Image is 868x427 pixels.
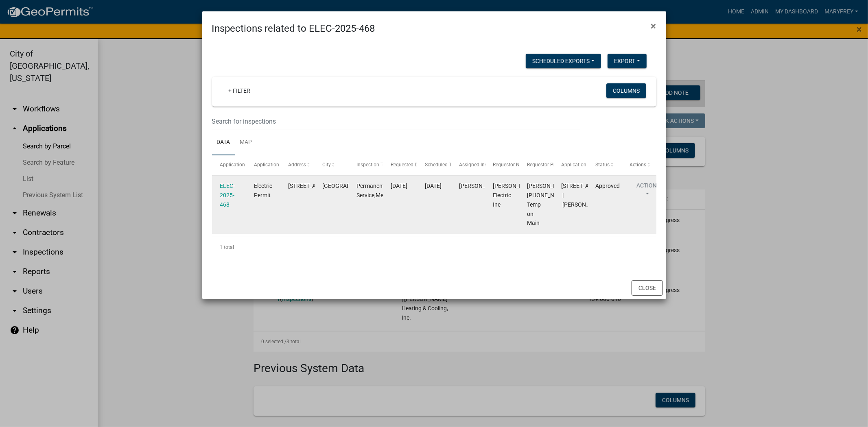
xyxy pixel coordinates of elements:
[254,183,272,198] span: Electric Permit
[288,183,338,189] span: 1202 SPRUCE DRIVE
[632,280,663,296] button: Close
[246,155,280,175] datatable-header-cell: Application Type
[212,155,246,175] datatable-header-cell: Application
[645,15,663,37] button: Close
[527,162,565,168] span: Requestor Phone
[608,54,647,68] button: Export
[588,155,622,175] datatable-header-cell: Status
[425,181,444,191] div: [DATE]
[459,183,503,189] span: Harold Satterly
[606,83,646,98] button: Columns
[315,155,349,175] datatable-header-cell: City
[417,155,451,175] datatable-header-cell: Scheduled Time
[622,155,656,175] datatable-header-cell: Actions
[212,237,656,257] div: 1 total
[527,183,575,226] span: Jonathan Huddleston 502-639-7957 Temp on Main
[459,162,501,168] span: Assigned Inspector
[391,162,425,168] span: Requested Date
[212,21,375,36] h4: Inspections related to ELEC-2025-468
[651,20,656,32] span: ×
[212,113,580,130] input: Search for inspections
[526,54,601,68] button: Scheduled Exports
[562,183,663,208] span: 1202 SPRUCE DRIVE 1202 Spruce Drive | Wilson Angela
[554,155,588,175] datatable-header-cell: Application Description
[493,183,537,208] span: Warren Electric Inc
[212,130,235,156] a: Data
[630,181,663,202] button: Action
[235,130,257,156] a: Map
[630,162,647,168] span: Actions
[485,155,520,175] datatable-header-cell: Requestor Name
[220,162,245,168] span: Application
[562,162,613,168] span: Application Description
[425,162,460,168] span: Scheduled Time
[349,155,383,175] datatable-header-cell: Inspection Type
[391,183,407,189] span: 09/10/2025
[280,155,315,175] datatable-header-cell: Address
[322,183,377,189] span: JEFFERSONVILLE
[288,162,306,168] span: Address
[356,183,390,198] span: Permanent Service,Meter
[451,155,485,175] datatable-header-cell: Assigned Inspector
[520,155,554,175] datatable-header-cell: Requestor Phone
[254,162,291,168] span: Application Type
[222,83,257,98] a: + Filter
[356,162,391,168] span: Inspection Type
[596,162,610,168] span: Status
[322,162,331,168] span: City
[220,183,235,208] a: ELEC-2025-468
[383,155,417,175] datatable-header-cell: Requested Date
[596,183,620,189] span: Approved
[493,162,530,168] span: Requestor Name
